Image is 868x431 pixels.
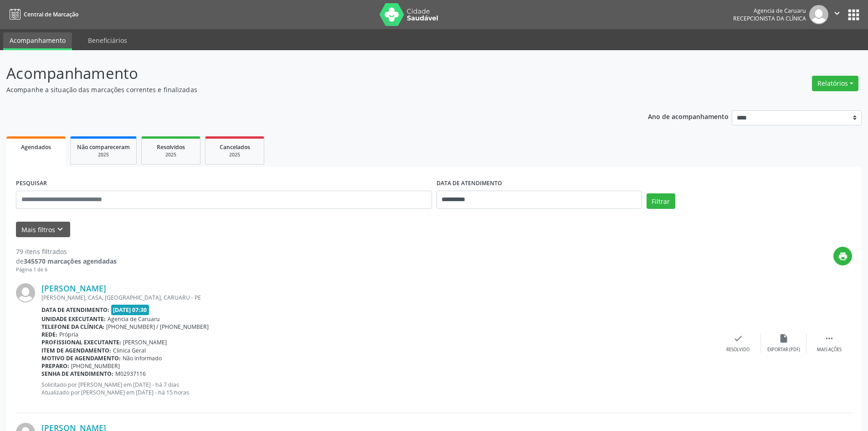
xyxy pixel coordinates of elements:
div: Página 1 de 6 [16,266,117,274]
div: Exportar (PDF) [767,347,800,353]
i:  [832,8,842,18]
div: 2025 [77,151,130,158]
div: 2025 [212,151,257,158]
b: Profissional executante: [41,338,121,346]
i: print [838,251,848,261]
i: check [733,333,743,343]
a: Central de Marcação [6,7,78,22]
button:  [828,5,846,24]
div: Agencia de Caruaru [733,7,806,15]
img: img [809,5,828,24]
button: Mais filtroskeyboard_arrow_down [16,222,70,238]
div: [PERSON_NAME], CASA, [GEOGRAPHIC_DATA], CARUARU - PE [41,294,715,301]
span: Central de Marcação [24,10,78,18]
div: de [16,256,117,266]
div: 2025 [148,151,194,158]
span: Cancelados [220,143,250,151]
b: Rede: [41,331,57,338]
b: Preparo: [41,362,69,370]
a: [PERSON_NAME] [41,283,106,293]
p: Ano de acompanhamento [648,110,729,122]
button: Relatórios [812,76,858,91]
span: [PERSON_NAME] [123,338,167,346]
span: Clinica Geral [113,347,146,354]
span: Recepcionista da clínica [733,15,806,22]
span: Resolvidos [157,143,185,151]
span: Agendados [21,143,51,151]
div: Mais ações [817,347,842,353]
span: Agencia de Caruaru [108,315,160,323]
label: PESQUISAR [16,177,47,191]
p: Acompanhamento [6,62,605,85]
b: Senha de atendimento: [41,370,113,378]
p: Solicitado por [PERSON_NAME] em [DATE] - há 7 dias Atualizado por [PERSON_NAME] em [DATE] - há 15... [41,381,715,396]
b: Unidade executante: [41,315,106,323]
span: M02937116 [115,370,146,378]
b: Data de atendimento: [41,306,109,314]
div: Resolvido [726,347,750,353]
i:  [824,333,834,343]
b: Item de agendamento: [41,347,111,354]
a: Beneficiários [82,32,134,48]
strong: 345570 marcações agendadas [24,257,117,265]
b: Motivo de agendamento: [41,354,121,362]
i: insert_drive_file [779,333,789,343]
label: DATA DE ATENDIMENTO [437,177,502,191]
b: Telefone da clínica: [41,323,104,331]
img: img [16,283,35,302]
span: Não informado [123,354,162,362]
button: print [833,247,852,265]
button: Filtrar [647,193,675,209]
span: [DATE] 07:30 [111,305,149,315]
span: [PHONE_NUMBER] / [PHONE_NUMBER] [106,323,209,331]
span: Não compareceram [77,143,130,151]
button: apps [846,7,862,23]
p: Acompanhe a situação das marcações correntes e finalizadas [6,85,605,94]
span: [PHONE_NUMBER] [71,362,120,370]
i: keyboard_arrow_down [55,224,65,234]
a: Acompanhamento [3,32,72,50]
div: 79 itens filtrados [16,247,117,256]
span: Própria [59,331,78,338]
